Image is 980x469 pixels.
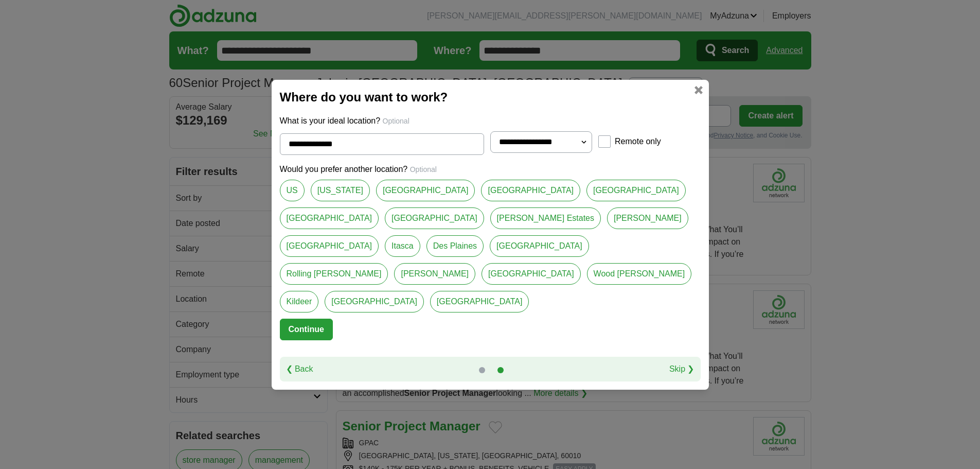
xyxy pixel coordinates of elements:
p: Would you prefer another location? [280,163,701,176]
a: [GEOGRAPHIC_DATA] [430,291,529,312]
a: Itasca [385,235,420,257]
a: Rolling [PERSON_NAME] [280,263,388,285]
a: [PERSON_NAME] Estates [490,207,601,229]
a: Wood [PERSON_NAME] [587,263,692,285]
h2: Where do you want to work? [280,88,701,107]
a: US [280,180,305,201]
span: Optional [383,117,409,125]
button: Continue [280,319,333,340]
a: Skip ❯ [669,363,694,375]
label: Remote only [615,135,661,148]
span: Optional [410,165,437,173]
a: [GEOGRAPHIC_DATA] [385,207,484,229]
a: ❮ Back [286,363,313,375]
a: Kildeer [280,291,319,312]
a: Des Plaines [426,235,484,257]
a: [GEOGRAPHIC_DATA] [325,291,424,312]
a: [PERSON_NAME] [394,263,475,285]
a: [GEOGRAPHIC_DATA] [481,180,580,201]
a: [GEOGRAPHIC_DATA] [482,263,581,285]
a: [PERSON_NAME] [607,207,688,229]
p: What is your ideal location? [280,115,701,127]
a: [GEOGRAPHIC_DATA] [376,180,475,201]
a: [GEOGRAPHIC_DATA] [586,180,686,201]
a: [GEOGRAPHIC_DATA] [280,207,379,229]
a: [US_STATE] [311,180,370,201]
a: [GEOGRAPHIC_DATA] [280,235,379,257]
a: [GEOGRAPHIC_DATA] [490,235,589,257]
